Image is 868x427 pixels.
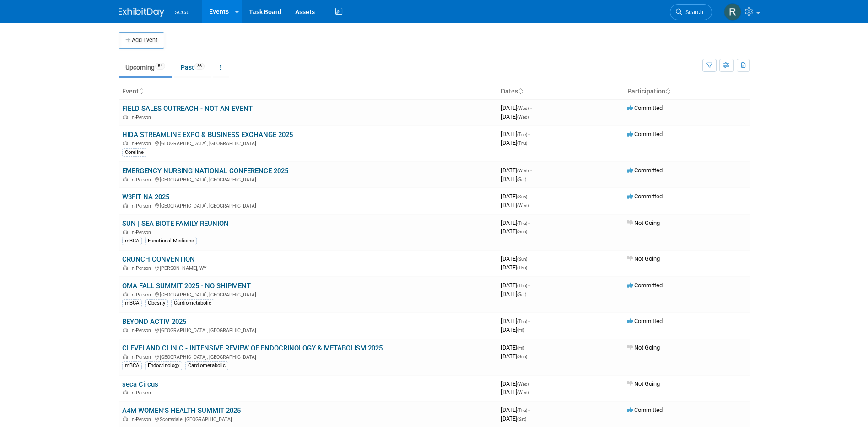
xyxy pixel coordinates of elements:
span: [DATE] [501,282,530,289]
span: In-Person [130,416,154,422]
span: [DATE] [501,380,532,387]
span: (Wed) [517,382,529,387]
span: In-Person [130,292,154,298]
img: In-Person Event [123,416,128,421]
span: [DATE] [501,290,526,297]
span: [DATE] [501,131,530,137]
div: Obesity [145,299,168,307]
span: (Sun) [517,194,527,199]
div: [GEOGRAPHIC_DATA], [GEOGRAPHIC_DATA] [122,290,494,298]
span: [DATE] [501,113,529,120]
span: (Wed) [517,390,529,395]
span: Committed [627,131,663,137]
div: Endocrinology [145,361,182,370]
span: (Fri) [517,328,524,333]
a: seca Circus [122,380,158,389]
div: [GEOGRAPHIC_DATA], [GEOGRAPHIC_DATA] [122,139,494,147]
span: [DATE] [501,175,526,182]
img: In-Person Event [123,177,128,181]
span: [DATE] [501,406,530,413]
span: 56 [194,63,205,70]
span: (Sat) [517,292,526,297]
span: seca [175,8,189,16]
span: In-Person [130,141,154,147]
span: Committed [627,282,663,289]
th: Event [119,84,497,99]
a: Search [670,4,712,20]
div: [GEOGRAPHIC_DATA], [GEOGRAPHIC_DATA] [122,326,494,334]
span: In-Person [130,265,154,271]
span: [DATE] [501,167,532,174]
span: [DATE] [501,104,532,111]
span: In-Person [130,115,154,120]
span: [DATE] [501,389,529,395]
button: Add Event [119,32,164,49]
span: - [528,282,530,289]
span: Committed [627,167,663,174]
a: CLEVELAND CLINIC - INTENSIVE REVIEW OF ENDOCRINOLOGY & METABOLISM 2025 [122,344,383,352]
span: Not Going [627,255,660,262]
span: In-Person [130,177,154,183]
span: [DATE] [501,202,529,208]
span: (Thu) [517,221,527,226]
span: [DATE] [501,219,530,226]
span: (Wed) [517,168,529,173]
img: In-Person Event [123,292,128,296]
a: A4M WOMEN'S HEALTH SUMMIT 2025 [122,406,241,415]
span: - [530,104,532,111]
span: In-Person [130,354,154,360]
a: BEYOND ACTIV 2025 [122,318,186,326]
span: [DATE] [501,139,527,146]
span: [DATE] [501,344,527,351]
span: Committed [627,406,663,413]
a: W3FIT NA 2025 [122,193,169,201]
span: In-Person [130,203,154,209]
span: [DATE] [501,228,527,235]
span: [DATE] [501,264,527,271]
span: - [526,344,527,351]
span: (Sun) [517,229,527,234]
a: EMERGENCY NURSING NATIONAL CONFERENCE 2025 [122,167,288,175]
img: In-Person Event [123,328,128,332]
img: Rachel Jordan [724,3,741,21]
span: (Sat) [517,416,526,422]
img: In-Person Event [123,265,128,270]
img: In-Person Event [123,141,128,145]
img: In-Person Event [123,203,128,208]
span: - [528,193,530,200]
a: SUN | SEA BIOTE FAMILY REUNION [122,219,229,228]
div: Cardiometabolic [185,361,228,370]
span: (Fri) [517,345,524,350]
div: [PERSON_NAME], WY [122,264,494,271]
div: mBCA [122,237,142,245]
div: Cardiometabolic [171,299,214,307]
div: mBCA [122,361,142,370]
span: (Thu) [517,141,527,146]
span: (Thu) [517,319,527,324]
span: - [528,406,530,413]
span: [DATE] [501,318,530,324]
div: Scottsdale, [GEOGRAPHIC_DATA] [122,415,494,422]
span: 54 [155,63,165,70]
span: [DATE] [501,326,524,333]
img: In-Person Event [123,230,128,234]
a: Sort by Event Name [139,88,143,95]
div: [GEOGRAPHIC_DATA], [GEOGRAPHIC_DATA] [122,175,494,183]
span: - [528,219,530,226]
span: Committed [627,104,663,111]
a: FIELD SALES OUTREACH - NOT AN EVENT [122,104,253,113]
span: In-Person [130,390,154,396]
a: Past56 [174,59,211,76]
img: In-Person Event [123,115,128,119]
span: (Wed) [517,106,529,111]
span: Search [682,9,703,16]
img: In-Person Event [123,390,128,394]
div: Functional Medicine [145,237,197,245]
span: [DATE] [501,193,530,200]
span: - [528,318,530,324]
a: Sort by Start Date [518,88,523,95]
span: (Thu) [517,283,527,288]
span: [DATE] [501,415,526,422]
span: (Sat) [517,177,526,182]
th: Participation [624,84,750,99]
